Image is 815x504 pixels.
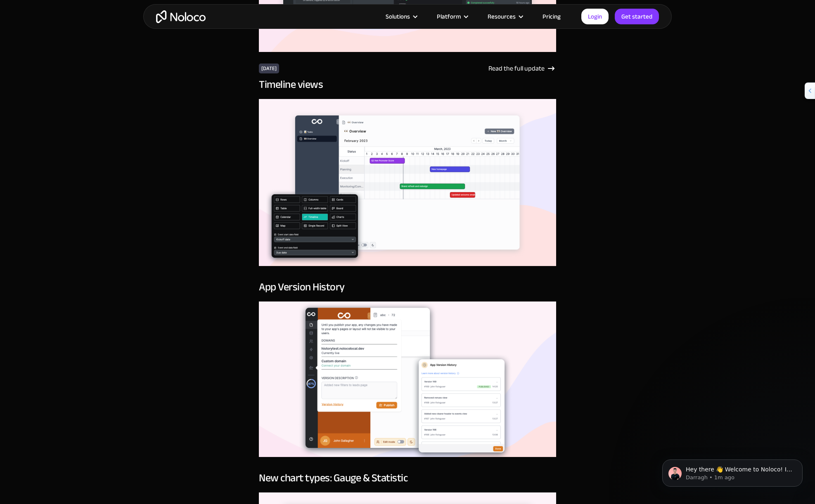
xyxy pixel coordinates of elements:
div: [DATE] [259,64,279,73]
a: [DATE]Read the full update [259,64,556,73]
h3: Timeline views [259,78,556,91]
h3: New chart types: Gauge & Statistic [259,472,556,484]
div: Read the full update [488,64,545,73]
div: Solutions [375,11,426,22]
h3: App Version History [259,281,556,293]
a: home [156,10,206,23]
iframe: Intercom notifications message [650,442,815,500]
div: Platform [426,11,477,22]
a: Pricing [532,11,571,22]
div: Resources [477,11,532,22]
div: Platform [437,11,461,22]
a: Get started [615,9,659,24]
div: Resources [488,11,516,22]
a: Login [581,9,609,24]
div: Solutions [386,11,410,22]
